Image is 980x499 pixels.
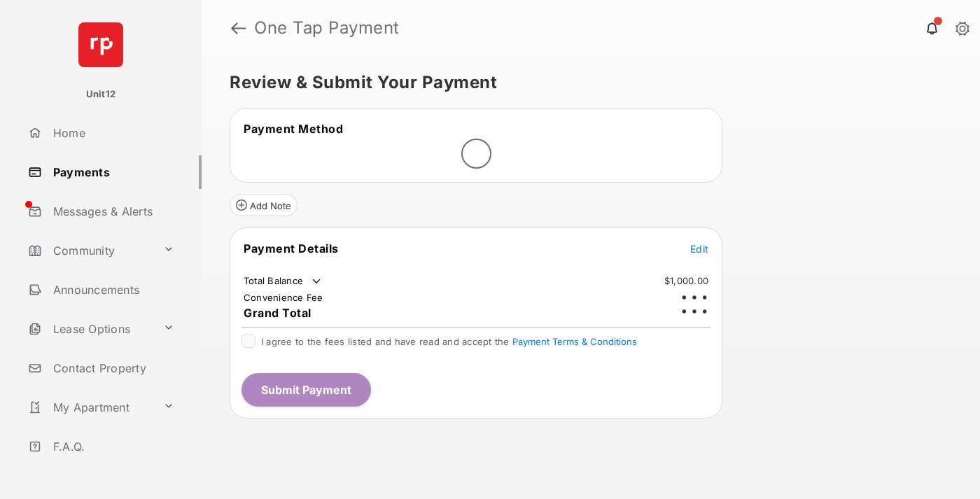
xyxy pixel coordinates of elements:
[243,291,324,304] td: Convenience Fee
[512,336,637,347] button: I agree to the fees listed and have read and accept the
[241,373,371,407] button: Submit Payment
[244,241,339,255] span: Payment Details
[86,87,116,101] p: Unit12
[22,195,202,228] a: Messages & Alerts
[690,241,708,255] button: Edit
[244,306,311,320] span: Grand Total
[22,351,202,385] a: Contact Property
[664,274,709,287] td: $1,000.00
[22,155,202,189] a: Payments
[244,122,343,136] span: Payment Method
[254,20,400,36] strong: One Tap Payment
[22,391,157,424] a: My Apartment
[78,22,123,67] img: svg+xml;base64,PHN2ZyB4bWxucz0iaHR0cDovL3d3dy53My5vcmcvMjAwMC9zdmciIHdpZHRoPSI2NCIgaGVpZ2h0PSI2NC...
[22,116,202,150] a: Home
[230,194,297,216] button: Add Note
[230,74,941,91] h5: Review & Submit Your Payment
[22,273,202,307] a: Announcements
[22,312,157,346] a: Lease Options
[22,430,202,463] a: F.A.Q.
[690,243,708,255] span: Edit
[22,234,157,267] a: Community
[243,274,323,288] td: Total Balance
[261,336,637,347] span: I agree to the fees listed and have read and accept the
